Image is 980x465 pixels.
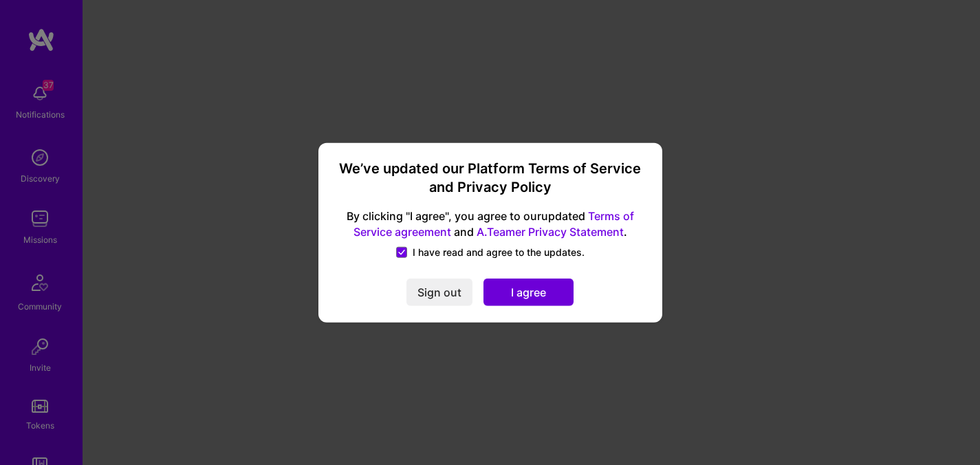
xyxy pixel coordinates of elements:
[335,208,646,240] span: By clicking "I agree", you agree to our updated and .
[413,245,585,259] span: I have read and agree to the updates.
[477,224,624,238] a: A.Teamer Privacy Statement
[353,209,634,239] a: Terms of Service agreement
[406,278,472,305] button: Sign out
[483,278,574,305] button: I agree
[335,160,646,197] h3: We’ve updated our Platform Terms of Service and Privacy Policy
